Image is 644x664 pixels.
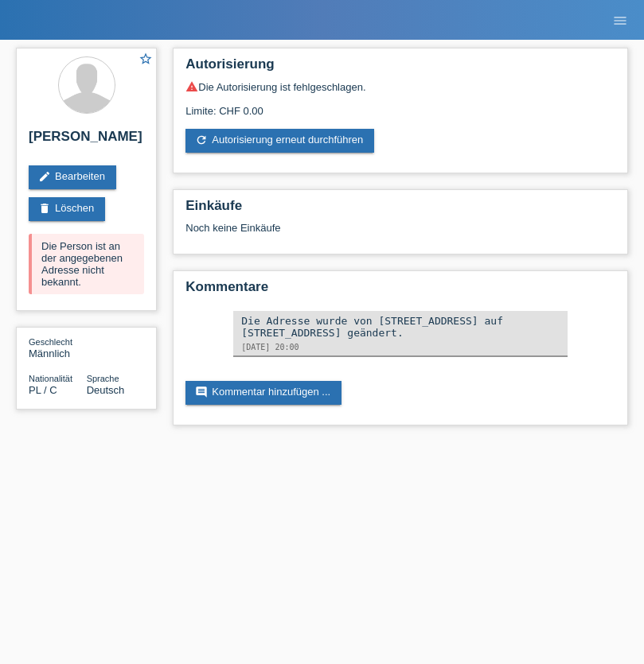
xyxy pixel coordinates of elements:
a: commentKommentar hinzufügen ... [185,381,342,405]
i: delete [38,202,51,215]
a: star_border [139,52,153,68]
i: refresh [195,134,208,146]
div: Die Autorisierung ist fehlgeschlagen. [185,80,615,93]
i: edit [38,170,51,183]
i: warning [185,80,198,93]
span: Geschlecht [29,337,72,347]
span: Nationalität [29,374,72,383]
a: editBearbeiten [29,165,116,189]
span: Polen / C / 11.03.2021 [29,384,57,396]
div: Männlich [29,336,87,359]
i: star_border [139,52,153,66]
span: Deutsch [87,384,125,396]
div: Noch keine Einkäufe [185,222,615,246]
i: menu [612,13,628,29]
div: Die Person ist an der angegebenen Adresse nicht bekannt. [29,234,144,294]
div: [DATE] 20:00 [241,343,560,351]
a: menu [604,15,636,25]
i: comment [195,386,208,398]
a: refreshAutorisierung erneut durchführen [185,129,374,153]
h2: [PERSON_NAME] [29,129,144,153]
h2: Einkäufe [185,198,615,222]
a: deleteLöschen [29,197,105,221]
h2: Kommentare [185,279,615,303]
div: Die Adresse wurde von [STREET_ADDRESS] auf [STREET_ADDRESS] geändert. [241,315,560,339]
span: Sprache [87,374,119,383]
h2: Autorisierung [185,56,615,80]
div: Limite: CHF 0.00 [185,93,615,117]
